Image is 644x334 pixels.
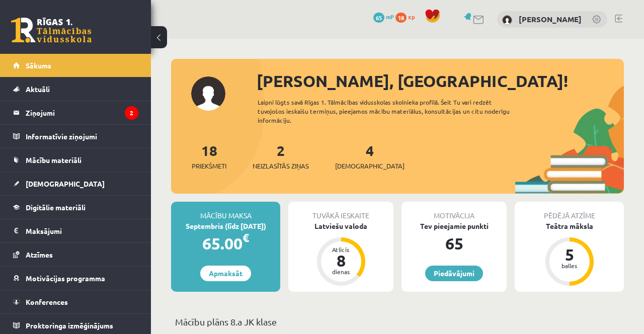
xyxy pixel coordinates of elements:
span: mP [386,13,394,21]
a: Konferences [13,290,138,313]
a: Motivācijas programma [13,267,138,290]
i: 2 [125,106,138,120]
div: Mācību maksa [171,202,280,221]
span: [DEMOGRAPHIC_DATA] [26,179,105,188]
div: Septembris (līdz [DATE]) [171,221,280,231]
a: Informatīvie ziņojumi [13,125,138,148]
legend: Maksājumi [26,219,138,242]
a: [DEMOGRAPHIC_DATA] [13,172,138,195]
img: Luīze Vasiļjeva [502,15,512,25]
div: Latviešu valoda [288,221,393,231]
span: Mācību materiāli [26,155,82,164]
span: Motivācijas programma [26,274,105,283]
p: Mācību plāns 8.a JK klase [175,315,620,328]
div: 5 [554,246,585,263]
div: dienas [326,269,356,275]
a: Maksājumi [13,219,138,242]
div: balles [554,263,585,269]
legend: Ziņojumi [26,101,138,124]
a: Sākums [13,54,138,77]
a: Apmaksāt [200,266,251,281]
div: Motivācija [401,202,507,221]
div: [PERSON_NAME], [GEOGRAPHIC_DATA]! [257,69,624,93]
div: Tev pieejamie punkti [401,221,507,231]
span: € [243,230,249,245]
a: [PERSON_NAME] [519,14,582,24]
div: Pēdējā atzīme [515,202,624,221]
a: Aktuāli [13,77,138,101]
a: Teātra māksla 5 balles [515,221,624,287]
a: 18Priekšmeti [192,141,226,171]
span: Neizlasītās ziņas [253,161,309,171]
div: Teātra māksla [515,221,624,231]
span: Konferences [26,297,68,306]
a: Rīgas 1. Tālmācības vidusskola [11,18,92,43]
span: Priekšmeti [192,161,226,171]
span: 18 [395,13,407,23]
a: 4[DEMOGRAPHIC_DATA] [335,141,405,171]
a: Atzīmes [13,243,138,266]
div: Tuvākā ieskaite [288,202,393,221]
div: 65.00 [171,231,280,256]
span: Sākums [26,61,51,70]
a: 65 mP [373,13,394,21]
span: Atzīmes [26,250,53,259]
a: Ziņojumi2 [13,101,138,124]
span: [DEMOGRAPHIC_DATA] [335,161,405,171]
a: Latviešu valoda Atlicis 8 dienas [288,221,393,287]
div: 8 [326,253,356,269]
span: Digitālie materiāli [26,203,86,212]
a: Piedāvājumi [425,266,483,281]
a: 18 xp [395,13,420,21]
div: Laipni lūgts savā Rīgas 1. Tālmācības vidusskolas skolnieka profilā. Šeit Tu vari redzēt tuvojošo... [258,98,529,125]
legend: Informatīvie ziņojumi [26,125,138,148]
span: 65 [373,13,384,23]
span: Proktoringa izmēģinājums [26,321,113,330]
a: Mācību materiāli [13,148,138,172]
span: xp [408,13,415,21]
div: 65 [401,231,507,256]
a: Digitālie materiāli [13,196,138,219]
div: Atlicis [326,246,356,253]
a: 2Neizlasītās ziņas [253,141,309,171]
span: Aktuāli [26,85,50,94]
